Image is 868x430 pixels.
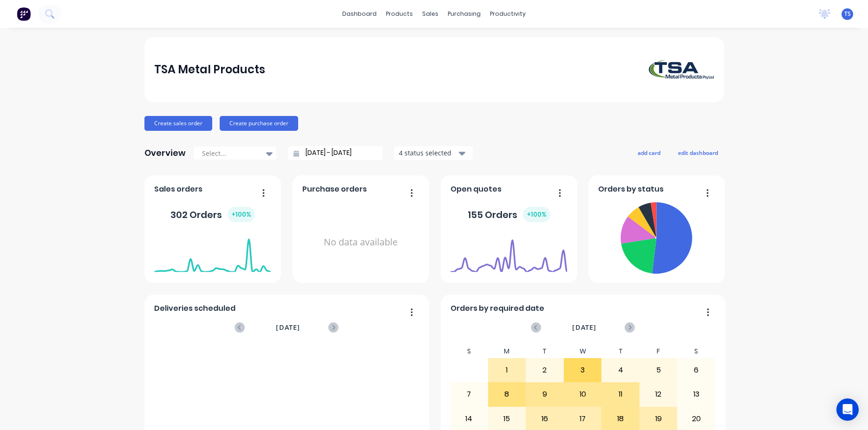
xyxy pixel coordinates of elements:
[399,148,457,158] div: 4 status selected
[338,7,381,21] a: dashboard
[485,7,530,21] div: productivity
[302,199,419,286] div: No data available
[381,7,418,21] div: products
[564,345,602,358] div: W
[526,359,563,382] div: 2
[170,207,255,222] div: 302 Orders
[526,383,563,406] div: 9
[144,144,186,162] div: Overview
[418,7,443,21] div: sales
[468,207,550,222] div: 155 Orders
[602,359,639,382] div: 4
[572,322,596,333] span: [DATE]
[276,322,300,333] span: [DATE]
[677,345,715,358] div: S
[602,383,639,406] div: 11
[640,345,678,358] div: F
[394,146,473,160] button: 4 status selected
[154,184,202,195] span: Sales orders
[836,398,859,421] div: Open Intercom Messenger
[488,345,526,358] div: M
[144,116,212,131] button: Create sales order
[450,184,502,195] span: Open quotes
[632,147,666,159] button: add card
[678,383,715,406] div: 13
[844,10,851,18] span: TS
[678,359,715,382] div: 6
[672,147,724,159] button: edit dashboard
[489,359,526,382] div: 1
[302,184,367,195] span: Purchase orders
[443,7,485,21] div: purchasing
[564,359,601,382] div: 3
[523,207,550,222] div: + 100 %
[450,345,488,358] div: S
[598,184,664,195] span: Orders by status
[450,383,488,406] div: 7
[564,383,601,406] div: 10
[640,383,677,406] div: 12
[526,345,564,358] div: T
[154,60,265,79] div: TSA Metal Products
[649,60,714,79] img: TSA Metal Products
[489,383,526,406] div: 8
[228,207,255,222] div: + 100 %
[640,359,677,382] div: 5
[601,345,640,358] div: T
[17,7,31,21] img: Factory
[220,116,298,131] button: Create purchase order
